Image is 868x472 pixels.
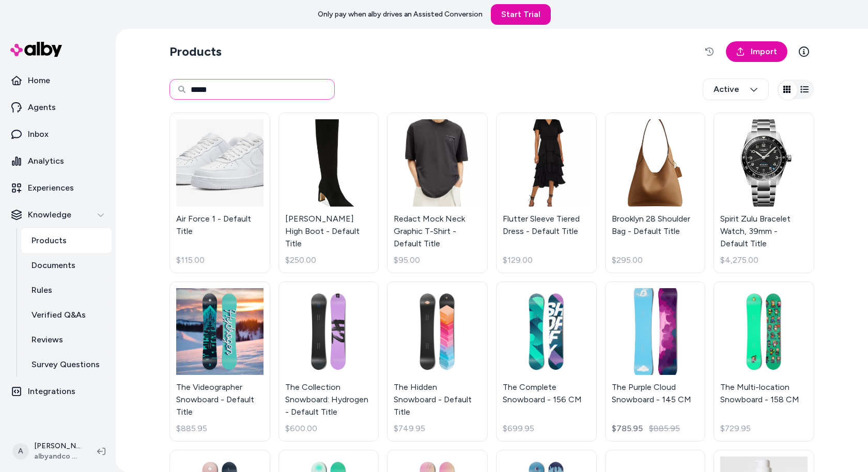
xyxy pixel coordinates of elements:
[4,122,112,147] a: Inbox
[34,451,81,462] span: albyandco SolCon
[28,385,75,398] p: Integrations
[714,281,814,442] a: The Multi-location Snowboard - 158 CMThe Multi-location Snowboard - 158 CM$729.95
[32,309,86,321] p: Verified Q&As
[28,209,71,221] p: Knowledge
[169,43,222,60] h2: Products
[496,113,597,273] a: Flutter Sleeve Tiered Dress - Default TitleFlutter Sleeve Tiered Dress - Default Title$129.00
[12,443,29,460] span: A
[751,45,777,58] span: Import
[714,113,814,273] a: Spirit Zulu Bracelet Watch, 39mm - Default TitleSpirit Zulu Bracelet Watch, 39mm - Default Title$...
[21,228,112,253] a: Products
[605,281,706,442] a: The Purple Cloud Snowboard - 145 CMThe Purple Cloud Snowboard - 145 CM$785.95$885.95
[491,4,551,25] a: Start Trial
[278,281,379,442] a: The Collection Snowboard: Hydrogen - Default TitleThe Collection Snowboard: Hydrogen - Default Ti...
[21,352,112,377] a: Survey Questions
[21,253,112,278] a: Documents
[32,358,100,371] p: Survey Questions
[21,278,112,303] a: Rules
[32,234,67,247] p: Products
[32,284,52,296] p: Rules
[28,101,56,114] p: Agents
[28,74,50,87] p: Home
[169,281,270,442] a: The Videographer Snowboard - Default TitleThe Videographer Snowboard - Default Title$885.95
[4,176,112,200] a: Experiences
[4,95,112,120] a: Agents
[4,68,112,93] a: Home
[32,334,63,346] p: Reviews
[28,128,49,140] p: Inbox
[21,303,112,327] a: Verified Q&As
[4,149,112,174] a: Analytics
[387,113,488,273] a: Redact Mock Neck Graphic T-Shirt - Default TitleRedact Mock Neck Graphic T-Shirt - Default Title$...
[387,281,488,442] a: The Hidden Snowboard - Default TitleThe Hidden Snowboard - Default Title$749.95
[278,113,379,273] a: Sylvia Knee High Boot - Default Title[PERSON_NAME] High Boot - Default Title$250.00
[703,78,769,100] button: Active
[726,41,787,62] a: Import
[21,327,112,352] a: Reviews
[32,259,75,272] p: Documents
[6,435,89,468] button: A[PERSON_NAME]albyandco SolCon
[34,441,81,451] p: [PERSON_NAME]
[4,379,112,404] a: Integrations
[318,9,483,20] p: Only pay when alby drives an Assisted Conversion
[496,281,597,442] a: The Complete Snowboard - 156 CMThe Complete Snowboard - 156 CM$699.95
[4,202,112,227] button: Knowledge
[28,182,74,194] p: Experiences
[605,113,706,273] a: Brooklyn 28 Shoulder Bag - Default TitleBrooklyn 28 Shoulder Bag - Default Title$295.00
[28,155,64,167] p: Analytics
[10,42,62,57] img: alby Logo
[169,113,270,273] a: Air Force 1 - Default TitleAir Force 1 - Default Title$115.00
